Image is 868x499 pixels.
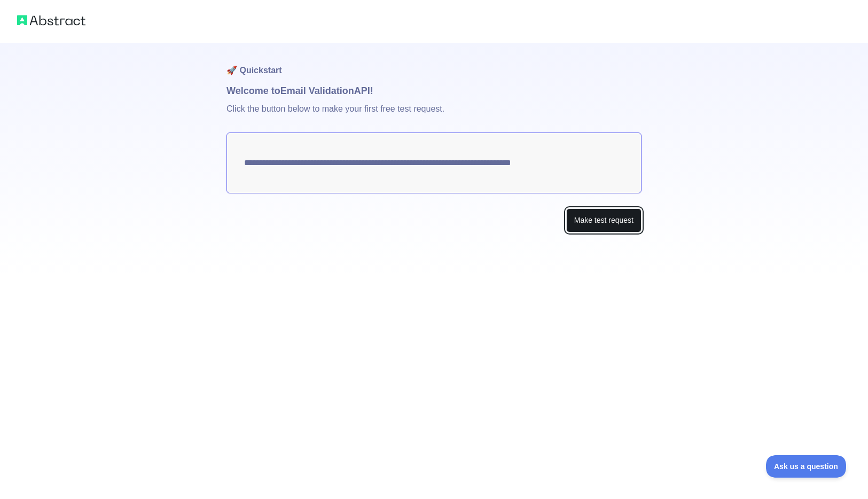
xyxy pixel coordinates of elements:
button: Make test request [566,208,642,232]
img: Abstract logo [17,13,85,28]
p: Click the button below to make your first free test request. [226,98,642,132]
h1: 🚀 Quickstart [226,43,642,83]
iframe: Toggle Customer Support [766,455,847,478]
h1: Welcome to Email Validation API! [226,83,642,98]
